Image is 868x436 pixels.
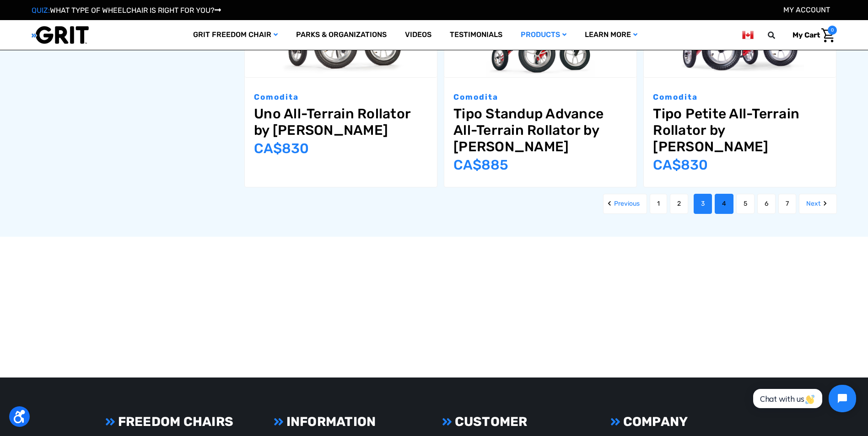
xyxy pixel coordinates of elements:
span: QUIZ: [32,6,50,15]
a: Testimonials [441,20,512,50]
span: CA$‌885 [453,157,508,173]
a: Page 2 of 7 [670,194,688,214]
a: Tipo Petite All-Terrain Rollator by Comodita,$580.00 [653,106,827,155]
p: Comodita [254,91,428,103]
a: GRIT Freedom Chair [184,20,287,50]
a: Products [512,20,576,50]
a: Tipo Standup Advance All-Terrain Rollator by Comodita,$620.00 [453,106,627,155]
a: QUIZ:WHAT TYPE OF WHEELCHAIR IS RIGHT FOR YOU? [32,6,221,15]
a: Page 4 of 7 [715,194,733,214]
span: My Cart [793,31,820,39]
a: Videos [396,20,441,50]
p: Comodita [453,91,627,103]
a: Page 3 of 7 [694,194,712,214]
span: CA$‌830 [653,157,708,173]
a: Previous [603,194,647,214]
p: Comodita [653,91,827,103]
img: GRIT All-Terrain Wheelchair and Mobility Equipment [32,26,89,44]
a: Parks & Organizations [287,20,396,50]
nav: pagination [234,194,837,214]
a: Page 1 of 7 [650,194,667,214]
input: Search [772,26,786,45]
a: Page 7 of 7 [778,194,796,214]
h3: INFORMATION [274,414,426,430]
span: 0 [828,26,837,35]
h3: FREEDOM CHAIRS [105,414,257,430]
a: Page 5 of 7 [736,194,755,214]
h3: COMPANY [610,414,762,430]
a: Account [783,5,830,14]
span: CA$‌830 [254,140,309,157]
h3: CUSTOMER [442,414,594,430]
a: Uno All-Terrain Rollator by Comodita,$580.00 [254,106,428,138]
img: ca.png [742,29,753,41]
iframe: Tidio Chat [743,377,864,420]
a: Page 6 of 7 [757,194,776,214]
a: Next [799,194,837,214]
img: Cart [821,28,835,43]
a: Learn More [576,20,647,50]
a: Cart with 0 items [786,26,837,45]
